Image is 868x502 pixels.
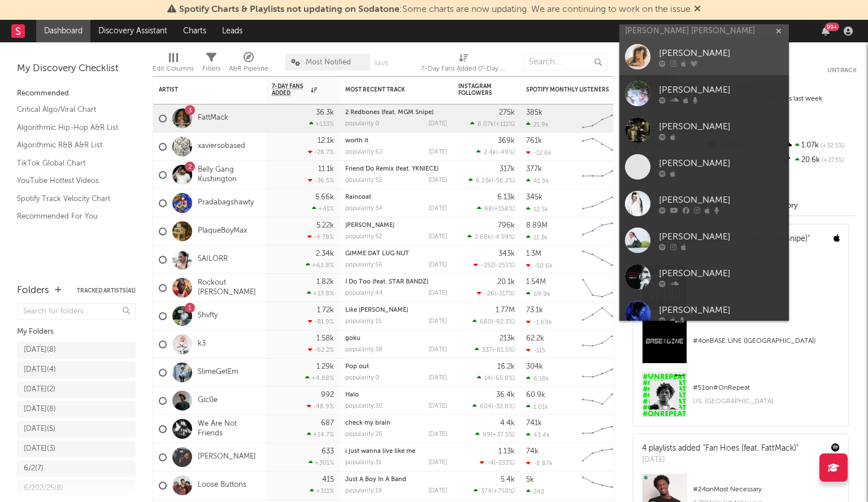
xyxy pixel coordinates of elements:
[577,443,628,472] svg: Chart title
[487,460,494,466] span: -4
[198,481,246,490] a: Loose Buttons
[198,198,254,208] a: Pradabagshawty
[307,403,334,410] div: -48.9 %
[693,395,840,408] div: US, [GEOGRAPHIC_DATA]
[577,133,628,161] svg: Chart title
[345,477,447,483] div: Just A Boy In A Band
[481,263,494,269] span: -252
[619,112,789,149] a: [PERSON_NAME]
[659,47,783,60] div: [PERSON_NAME]
[318,165,334,173] div: 11.1k
[428,460,447,466] div: [DATE]
[526,335,544,342] div: 62.2k
[345,364,447,370] div: Pop out
[496,263,513,269] span: -255 %
[642,443,798,455] div: 4 playlists added
[496,391,515,399] div: 36.4k
[345,460,381,466] div: popularity: 31
[619,75,789,112] a: [PERSON_NAME]
[472,403,515,410] div: ( )
[345,488,382,494] div: popularity: 19
[827,65,857,76] button: Untrack
[316,222,334,229] div: 5.22k
[345,234,382,240] div: popularity: 52
[308,149,334,156] div: -28.7 %
[526,262,553,269] div: -50.6k
[482,347,492,353] span: 337
[526,206,548,213] div: 12.5k
[17,325,136,339] div: My Folders
[428,121,447,127] div: [DATE]
[497,194,515,201] div: 6.13k
[345,138,447,144] div: worth it
[659,157,783,171] div: [PERSON_NAME]
[428,149,447,155] div: [DATE]
[345,392,447,398] div: Halo
[822,27,830,36] button: 99+
[198,420,261,439] a: We Are Not Friends
[526,149,552,156] div: -12.6k
[476,178,492,184] span: 6.23k
[659,267,783,281] div: [PERSON_NAME]
[17,460,136,477] a: 6/2(7)
[17,62,136,76] div: My Discovery Checklist
[316,109,334,116] div: 36.3k
[498,448,515,455] div: 1.13k
[345,477,406,483] a: Just A Boy In A Band
[345,307,408,313] a: Like [PERSON_NAME]
[474,261,515,269] div: ( )
[421,48,506,81] div: 7-Day Fans Added (7-Day Fans Added)
[526,165,542,173] div: 377k
[526,448,539,455] div: 74k
[633,372,848,426] a: #51on#OnRepeatUS, [GEOGRAPHIC_DATA]
[374,60,389,67] button: Save
[345,177,382,184] div: popularity: 52
[526,431,550,439] div: 43.4k
[577,189,628,217] svg: Chart title
[345,420,447,426] div: check my brain
[345,138,368,144] a: worth it
[345,279,428,285] a: I Do Too (feat. STAR BANDZ)
[90,20,175,42] a: Discovery Assistant
[480,459,515,466] div: ( )
[526,290,550,298] div: 69.9k
[577,359,628,387] svg: Chart title
[493,404,513,410] span: -32.8 %
[308,318,334,325] div: -81.9 %
[481,488,492,495] span: 374
[499,109,515,116] div: 275k
[497,278,515,286] div: 20.1k
[24,383,55,396] div: [DATE] ( 2 )
[17,303,136,320] input: Search for folders...
[179,5,400,14] span: Spotify Charts & Playlists not updating on Sodatone
[306,261,334,269] div: +62.8 %
[475,431,515,438] div: ( )
[659,194,783,207] div: [PERSON_NAME]
[345,166,447,172] div: Friend Do Remix (feat. YKNIECE)
[24,343,56,357] div: [DATE] ( 8 )
[526,177,549,185] div: 41.9k
[493,178,513,184] span: -56.2 %
[17,440,136,457] a: [DATE](3)
[577,330,628,359] svg: Chart title
[484,150,496,156] span: 2.4k
[214,20,250,42] a: Leads
[198,278,261,298] a: Rockout [PERSON_NAME]
[693,381,840,395] div: # 51 on #OnRepeat
[17,361,136,378] a: [DATE](4)
[345,222,447,229] div: Yea Yea
[321,391,334,399] div: 992
[198,226,247,236] a: PlaqueBoyMax
[159,86,244,93] div: Artist
[175,20,214,42] a: Charts
[345,392,359,398] a: Halo
[496,460,513,466] span: -233 %
[17,174,124,187] a: YouTube Hottest Videos
[307,233,334,241] div: -4.78 %
[825,23,839,31] div: 99 +
[345,347,383,353] div: popularity: 38
[272,83,308,97] span: 7-Day Fans Added
[345,194,447,200] div: Raincoat
[526,109,542,116] div: 385k
[17,121,124,134] a: Algorithmic Hip-Hop A&R List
